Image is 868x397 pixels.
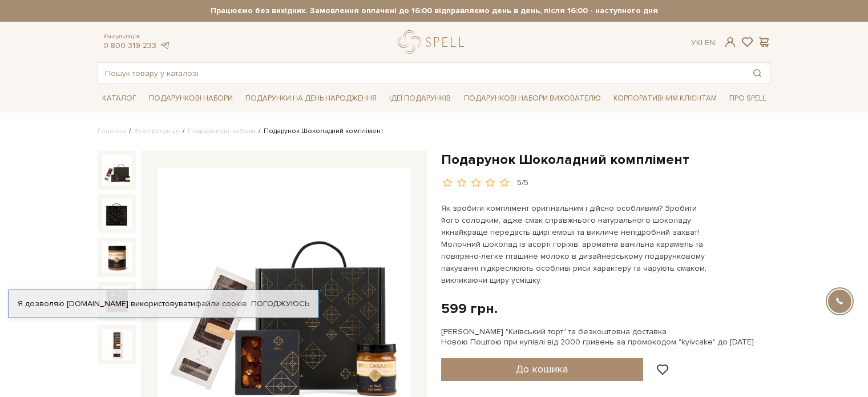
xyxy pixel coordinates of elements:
div: [PERSON_NAME] "Київський торт" та безкоштовна доставка Новою Поштою при купівлі від 2000 гривень ... [441,327,771,347]
div: 5/5 [517,178,528,189]
a: Подарункові набори [188,127,256,135]
a: 0 800 319 233 [103,41,156,50]
a: Головна [98,127,126,135]
a: Подарунки на День народження [241,90,381,107]
img: Подарунок Шоколадний комплімент [102,286,132,316]
a: Каталог [98,90,141,107]
li: Подарунок Шоколадний комплімент [256,126,383,137]
span: Консультація: [103,33,171,41]
h1: Подарунок Шоколадний комплімент [441,151,771,169]
div: Ук [691,38,715,48]
input: Пошук товару у каталозі [98,63,744,83]
div: 599 грн. [441,300,498,318]
button: Пошук товару у каталозі [744,63,770,83]
span: | [701,38,703,47]
div: Я дозволяю [DOMAIN_NAME] використовувати [9,299,318,309]
p: Як зробити комплімент оригінальним і дійсно особливим? Зробити його солодким, адже смак справжньо... [441,202,709,286]
a: logo [398,30,469,54]
a: Подарункові набори [144,90,237,107]
a: Про Spell [725,90,770,107]
a: Корпоративним клієнтам [609,89,721,108]
img: Подарунок Шоколадний комплімент [102,155,132,185]
a: telegram [159,41,171,50]
strong: Працюємо без вихідних. Замовлення оплачені до 16:00 відправляємо день в день, після 16:00 - насту... [98,6,771,16]
img: Подарунок Шоколадний комплімент [102,242,132,272]
img: Подарунок Шоколадний комплімент [102,199,132,228]
span: До кошика [516,363,568,375]
a: Подарункові набори вихователю [459,89,605,108]
a: Ідеї подарунків [385,90,455,107]
a: Вся продукція [134,127,180,135]
img: Подарунок Шоколадний комплімент [102,330,132,359]
button: До кошика [441,358,644,381]
a: Погоджуюсь [251,299,309,309]
a: файли cookie [195,299,247,308]
a: En [705,38,715,47]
